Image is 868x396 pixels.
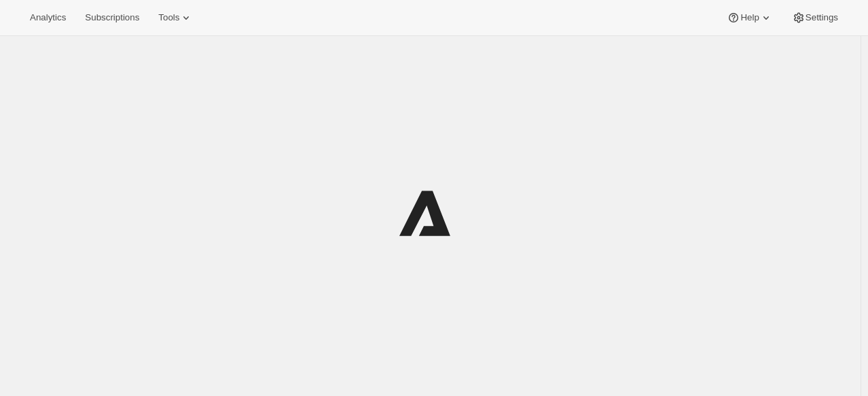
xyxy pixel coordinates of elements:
span: Tools [158,12,179,23]
span: Help [740,12,759,23]
button: Tools [150,8,201,27]
button: Help [719,8,780,27]
span: Analytics [30,12,66,23]
span: Settings [806,12,838,23]
button: Subscriptions [77,8,147,27]
button: Settings [784,8,846,27]
span: Subscriptions [85,12,139,23]
button: Analytics [22,8,74,27]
